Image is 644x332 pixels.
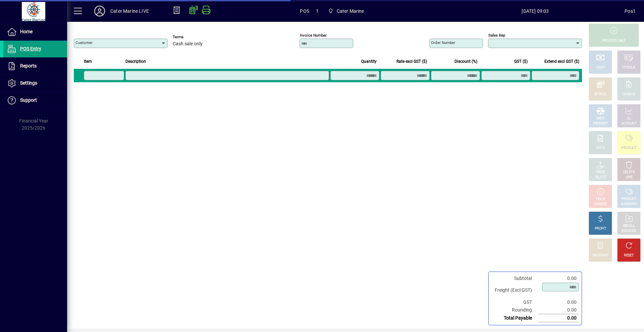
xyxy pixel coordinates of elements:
div: Cater Marine LIVE [110,6,149,16]
span: POS [300,6,309,16]
span: Rate excl GST ($) [396,58,427,65]
span: Settings [20,80,37,86]
div: DISCOUNT [592,253,608,258]
td: Subtotal [491,275,539,282]
mat-label: Order number [431,40,455,45]
div: SUMMARY [621,202,637,207]
div: INVOICES [622,229,636,234]
span: Cash sale only [173,41,203,47]
div: CASH [596,65,605,70]
div: LINE [626,175,632,180]
a: Home [3,23,67,40]
span: Home [20,29,33,34]
div: PROFIT [595,226,606,231]
div: SELECT [595,175,606,180]
div: ACCOUNT [621,121,637,126]
div: Pos1 [625,6,636,16]
div: PRODUCT [621,197,636,202]
div: PROCESS SALE [602,38,626,43]
a: Support [3,92,67,109]
a: Reports [3,58,67,75]
div: MISC [596,116,604,121]
div: INVOICE [594,202,606,207]
div: RECALL [623,224,635,229]
div: CHARGE [623,92,636,97]
td: 0.00 [539,298,579,306]
span: Extend excl GST ($) [544,58,579,65]
span: [DATE] 09:03 [446,6,625,16]
td: 0.00 [539,275,579,282]
div: GL [627,116,631,121]
td: 0.00 [539,306,579,314]
span: Quantity [361,58,377,65]
div: PRODUCT [621,146,636,151]
div: HOLD [596,197,605,202]
span: Support [20,97,37,103]
div: DELETE [623,170,635,175]
mat-label: Customer [75,40,93,45]
span: 1 [316,6,319,16]
span: Reports [20,63,37,68]
td: GST [491,298,539,306]
mat-label: Invoice number [300,33,327,38]
span: Description [125,58,146,65]
td: Freight (Excl GST) [491,282,539,298]
div: CHEQUE [623,65,635,70]
div: NOTE [596,146,605,151]
span: Discount (%) [454,58,477,65]
span: Terms [173,35,213,39]
td: Total Payable [491,314,539,322]
span: Cater Marine [337,6,364,16]
td: Rounding [491,306,539,314]
div: PRODUCT [593,121,608,126]
div: EFTPOS [594,92,607,97]
span: Cater Marine [325,5,367,17]
a: Settings [3,75,67,92]
div: PRICE [596,170,605,175]
span: Item [84,58,92,65]
mat-label: Sales rep [488,33,505,38]
div: RESET [624,253,634,258]
td: 0.00 [539,314,579,322]
button: Profile [89,5,110,17]
span: GST ($) [514,58,528,65]
span: POS Entry [20,46,41,51]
